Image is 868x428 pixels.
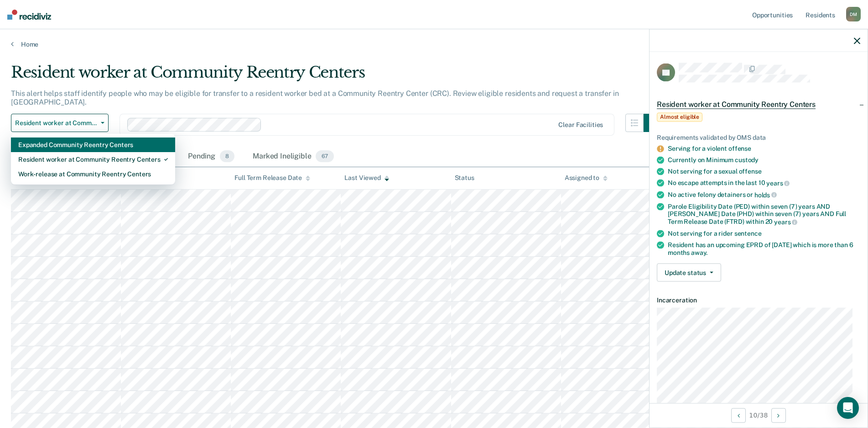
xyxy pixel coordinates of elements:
[316,150,333,162] span: 67
[754,191,777,198] span: holds
[11,63,662,89] div: Resident worker at Community Reentry Centers
[691,248,707,256] span: away.
[774,218,797,225] span: years
[18,152,168,167] div: Resident worker at Community Reentry Centers
[565,174,608,182] div: Assigned to
[657,112,702,122] span: Almost eligible
[220,150,234,162] span: 8
[455,174,474,182] div: Status
[734,229,762,237] span: sentence
[18,137,168,152] div: Expanded Community Reentry Centers
[668,190,860,199] div: No active felony detainers or
[846,7,861,21] div: D M
[668,202,860,226] div: Parole Eligibility Date (PED) within seven (7) years AND [PERSON_NAME] Date (PHD) within seven (7...
[251,147,335,167] div: Marked Ineligible
[234,174,310,182] div: Full Term Release Date
[650,90,868,130] div: Resident worker at Community Reentry CentersAlmost eligible
[15,119,97,127] span: Resident worker at Community Reentry Centers
[668,229,860,237] div: Not serving for a rider
[657,133,860,141] div: Requirements validated by OMS data
[11,40,857,48] a: Home
[731,408,746,423] button: Previous Opportunity
[837,397,859,419] div: Open Intercom Messenger
[739,168,762,175] span: offense
[668,168,860,175] div: Not serving for a sexual
[657,100,816,109] span: Resident worker at Community Reentry Centers
[657,296,860,304] dt: Incarceration
[558,121,603,129] div: Clear facilities
[7,10,51,20] img: Recidiviz
[344,174,389,182] div: Last Viewed
[186,147,236,167] div: Pending
[668,145,860,153] div: Serving for a violent offense
[766,180,790,187] span: years
[668,241,860,256] div: Resident has an upcoming EPRD of [DATE] which is more than 6 months
[11,89,619,106] p: This alert helps staff identify people who may be eligible for transfer to a resident worker bed ...
[650,403,868,427] div: 10 / 38
[735,156,759,164] span: custody
[657,264,721,282] button: Update status
[771,408,786,423] button: Next Opportunity
[18,167,168,181] div: Work-release at Community Reentry Centers
[668,156,860,164] div: Currently on Minimum
[668,179,860,187] div: No escape attempts in the last 10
